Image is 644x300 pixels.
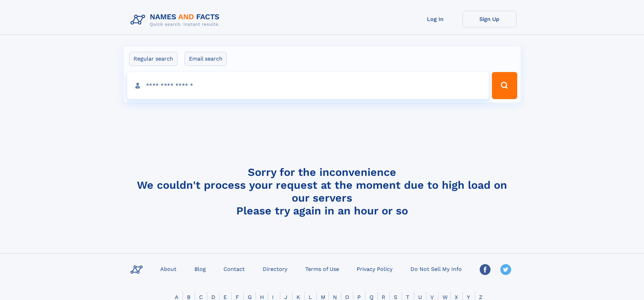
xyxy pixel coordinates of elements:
a: About [158,264,179,274]
label: Regular search [129,52,177,66]
a: Contact [221,264,247,274]
button: Search Button [492,72,517,99]
img: Twitter [500,264,511,275]
img: Facebook [480,264,491,275]
label: Email search [185,52,227,66]
a: Log In [408,11,462,27]
a: Privacy Policy [354,264,395,274]
a: Sign Up [462,11,517,27]
a: Blog [192,264,209,274]
img: Logo Names and Facts [128,11,225,29]
a: Directory [260,264,290,274]
input: search input [127,72,489,99]
a: Terms of Use [303,264,342,274]
h4: Sorry for the inconvenience We couldn't process your request at the moment due to high load on ou... [128,166,517,217]
a: Do Not Sell My Info [408,264,464,274]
